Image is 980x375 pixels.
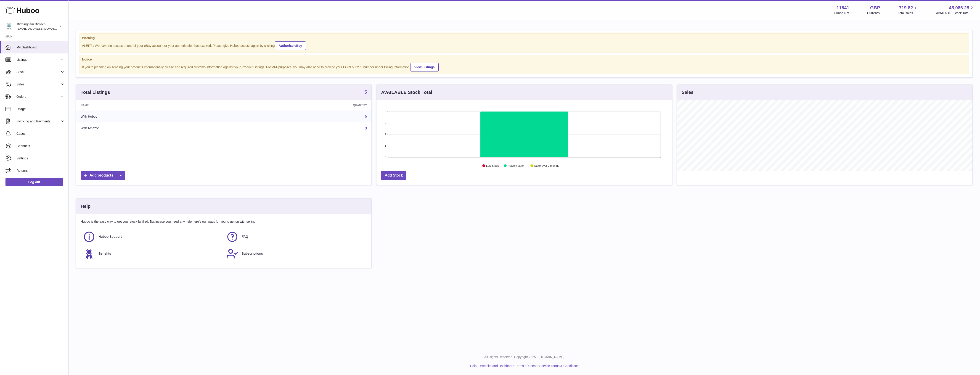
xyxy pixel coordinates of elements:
span: Stock [16,70,60,74]
span: Invoicing and Payments [16,119,60,124]
h3: Sales [682,89,694,95]
a: Log out [5,178,63,186]
span: Orders [16,95,60,99]
span: Cases [16,132,65,136]
div: If you're planning on sending your products internationally please add required customs informati... [82,62,967,71]
span: Huboo Support [98,235,122,239]
a: Add Stock [381,171,406,180]
a: 5 [365,114,367,118]
div: Currency [867,11,880,15]
strong: GBP [870,5,880,11]
span: Settings [16,156,65,161]
text: 0 [385,156,386,158]
span: FAQ [242,235,248,239]
a: Subscriptions [226,248,365,260]
a: Help [470,364,477,368]
span: Channels [16,144,65,148]
a: Website and Dashboard Terms of Use [480,364,534,368]
span: Sales [16,82,60,87]
a: Service Terms & Conditions [539,364,579,368]
span: Returns [16,169,65,173]
span: My Dashboard [16,45,65,50]
text: Low Stock [486,164,499,167]
strong: 11841 [837,5,849,11]
span: 45,086.25 [949,5,969,11]
text: Stock over 2 months [534,164,559,167]
div: ALERT : We have no access to one of your eBay account or your authorisation has expired. Please g... [82,41,967,50]
strong: Notice [82,57,967,62]
span: [EMAIL_ADDRESS][DOMAIN_NAME] [17,27,67,30]
a: View Listings [411,63,439,71]
a: Benefits [83,248,222,260]
span: Subscriptions [242,251,263,256]
h3: Help [81,203,90,209]
a: FAQ [226,231,365,243]
a: 3 [365,126,367,130]
a: 5 [364,90,367,95]
th: Name [76,100,238,111]
span: 719.82 [899,5,913,11]
img: internalAdmin-11841@internal.huboo.com [5,23,12,30]
li: and [478,364,578,368]
a: 45,086.25 AVAILABLE Stock Total [936,5,975,15]
span: Total sales [898,11,918,15]
p: Huboo is the easy way to get your stock fulfilled. But incase you need any help here's our ways f... [81,219,367,224]
p: All Rights Reserved. Copyright 2025 - [DOMAIN_NAME] [72,355,976,359]
a: Huboo Support [83,231,222,243]
strong: Warning [82,36,967,40]
text: 1 [385,144,386,147]
a: Authorise eBay [275,41,306,50]
strong: 5 [364,90,367,94]
h3: AVAILABLE Stock Total [381,89,432,95]
span: AVAILABLE Stock Total [936,11,975,15]
text: Healthy stock [508,164,524,167]
span: Usage [16,107,65,111]
span: Benefits [98,251,111,256]
a: Add products [81,171,125,180]
th: Quantity [238,100,372,111]
td: With Huboo [76,111,238,122]
text: 3 [385,121,386,124]
span: Listings [16,58,60,62]
h3: Total Listings [81,89,110,95]
a: 719.82 Total sales [898,5,918,15]
div: Birmingham Biotech [17,22,58,31]
text: 4 [385,110,386,113]
td: With Amazon [76,122,238,134]
div: Huboo Ref [834,11,849,15]
text: 2 [385,133,386,136]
